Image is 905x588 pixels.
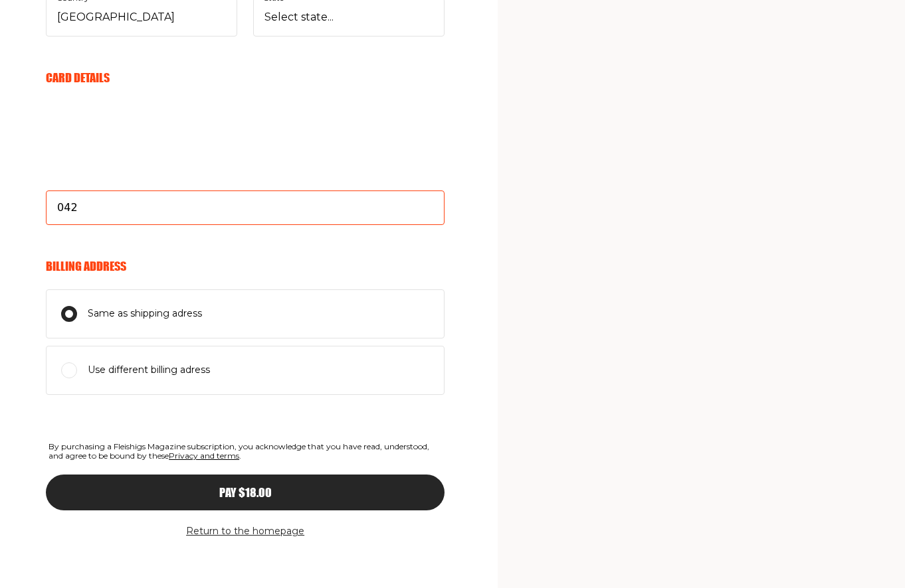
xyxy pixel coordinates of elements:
[46,259,445,273] h6: Billing Address
[88,306,202,322] span: Same as shipping adress
[61,306,77,322] input: Same as shipping adress
[219,486,272,498] span: Pay $18.00
[46,475,445,510] button: Pay $18.00
[169,451,239,461] a: Privacy and terms
[46,439,445,464] span: By purchasing a Fleishigs Magazine subscription, you acknowledge that you have read, understood, ...
[46,190,445,225] input: Please enter a valid expiration date in the format MM/YY
[46,100,445,200] iframe: card
[46,145,445,245] iframe: cvv
[61,362,77,378] input: Use different billing adress
[88,362,210,378] span: Use different billing adress
[186,524,304,540] button: Return to the homepage
[46,70,445,85] h6: Card Details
